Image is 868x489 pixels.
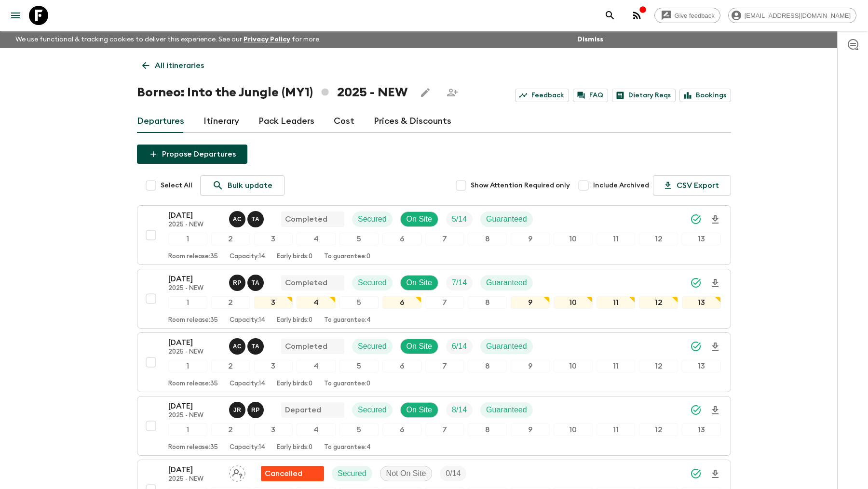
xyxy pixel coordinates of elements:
[324,380,370,388] p: To guarantee: 0
[285,341,327,352] p: Completed
[639,423,678,436] div: 12
[358,213,387,225] p: Secured
[400,211,438,227] div: On Site
[137,56,209,75] a: All itineraries
[679,89,731,102] a: Bookings
[690,468,702,479] svg: Synced Successfully
[407,213,432,225] p: On Site
[654,8,720,23] a: Give feedback
[12,31,325,48] p: We use functional & tracking cookies to deliver this experience. See our for more.
[709,341,721,353] svg: Download Onboarding
[358,341,387,352] p: Secured
[597,423,636,436] div: 11
[380,466,433,481] div: Not On Site
[200,175,285,196] a: Bulk update
[452,277,467,289] p: 7 / 14
[639,360,678,372] div: 12
[511,360,550,372] div: 9
[682,360,721,372] div: 13
[425,360,464,372] div: 7
[554,296,593,309] div: 10
[137,145,247,164] button: Propose Departures
[653,175,731,196] button: CSV Export
[285,404,321,416] p: Departed
[168,444,218,451] p: Room release: 35
[137,396,731,456] button: [DATE]2025 - NEWJohan Roslan, Roy PhangDepartedSecuredOn SiteTrip FillGuaranteed12345678910111213...
[297,296,336,309] div: 4
[554,360,593,372] div: 10
[211,360,250,372] div: 2
[382,423,421,436] div: 6
[446,211,473,227] div: Trip Fill
[137,332,731,392] button: [DATE]2025 - NEWAlvin Chin Chun Wei, Tiyon Anak JunaCompletedSecuredOn SiteTrip FillGuaranteed123...
[324,253,370,261] p: To guarantee: 0
[690,404,702,416] svg: Synced Successfully
[358,277,387,289] p: Secured
[690,213,702,225] svg: Synced Successfully
[468,296,507,309] div: 8
[137,83,408,102] h1: Borneo: Into the Jungle (MY1) 2025 - NEW
[229,405,266,412] span: Johan Roslan, Roy Phang
[230,253,265,261] p: Capacity: 14
[324,444,371,451] p: To guarantee: 4
[709,214,721,225] svg: Download Onboarding
[440,466,466,481] div: Trip Fill
[339,296,379,309] div: 5
[277,380,312,388] p: Early birds: 0
[168,253,218,261] p: Room release: 35
[425,233,464,245] div: 7
[471,181,570,190] span: Show Attention Required only
[168,412,221,420] p: 2025 - NEW
[254,360,293,372] div: 3
[137,269,731,329] button: [DATE]2025 - NEWRoy Phang, Tiyon Anak JunaCompletedSecuredOn SiteTrip FillGuaranteed1234567891011...
[407,404,432,416] p: On Site
[254,233,293,245] div: 3
[324,317,371,324] p: To guarantee: 4
[203,110,239,133] a: Itinerary
[168,400,221,412] p: [DATE]
[339,233,379,245] div: 5
[690,341,702,352] svg: Synced Successfully
[352,402,393,418] div: Secured
[374,110,451,133] a: Prices & Discounts
[486,277,527,289] p: Guaranteed
[468,233,507,245] div: 8
[425,296,464,309] div: 7
[168,423,207,436] div: 1
[597,233,636,245] div: 11
[575,33,606,46] button: Dismiss
[452,213,467,225] p: 5 / 14
[400,275,438,291] div: On Site
[332,466,372,481] div: Secured
[229,214,266,222] span: Alvin Chin Chun Wei, Tiyon Anak Juna
[486,404,527,416] p: Guaranteed
[407,277,432,289] p: On Site
[639,233,678,245] div: 12
[639,296,678,309] div: 12
[211,233,250,245] div: 2
[400,402,438,418] div: On Site
[334,110,354,133] a: Cost
[554,423,593,436] div: 10
[386,468,426,479] p: Not On Site
[452,404,467,416] p: 8 / 14
[352,339,393,354] div: Secured
[452,341,467,352] p: 6 / 14
[739,12,856,19] span: [EMAIL_ADDRESS][DOMAIN_NAME]
[682,233,721,245] div: 13
[168,476,221,483] p: 2025 - NEW
[230,444,265,451] p: Capacity: 14
[728,8,856,23] div: [EMAIL_ADDRESS][DOMAIN_NAME]
[285,213,327,225] p: Completed
[155,60,204,71] p: All itineraries
[137,205,731,265] button: [DATE]2025 - NEWAlvin Chin Chun Wei, Tiyon Anak JunaCompletedSecuredOn SiteTrip FillGuaranteed123...
[709,468,721,480] svg: Download Onboarding
[168,210,221,221] p: [DATE]
[297,233,336,245] div: 4
[277,317,312,324] p: Early birds: 0
[382,233,421,245] div: 6
[425,423,464,436] div: 7
[244,36,290,43] a: Privacy Policy
[211,423,250,436] div: 2
[690,277,702,289] svg: Synced Successfully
